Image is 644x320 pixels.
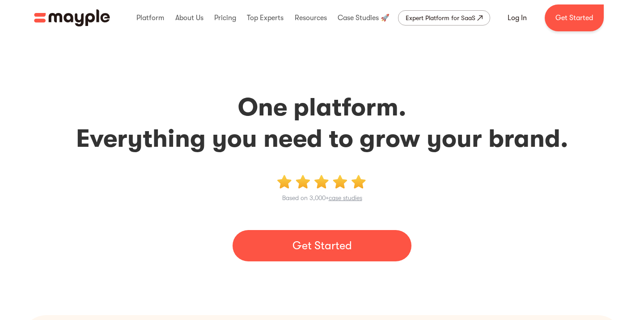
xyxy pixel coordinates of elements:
[34,9,110,26] img: Mayple logo
[292,4,329,32] div: Resources
[545,4,604,31] a: Get Started
[134,4,166,32] div: Platform
[173,4,206,32] div: About Us
[245,4,286,32] div: Top Experts
[282,192,362,203] p: Based on 3,000+
[22,92,622,154] h2: One platform. Everything you need to grow your brand.
[329,194,362,201] a: case studies
[398,10,490,26] a: Expert Platform for SaaS
[233,230,411,261] a: Get Started
[497,7,538,29] a: Log In
[212,4,238,32] div: Pricing
[34,9,110,26] a: home
[406,13,475,23] div: Expert Platform for SaaS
